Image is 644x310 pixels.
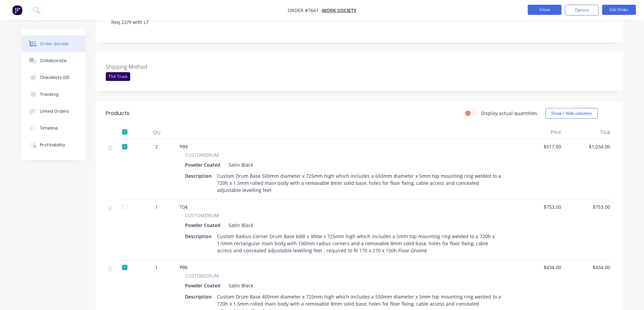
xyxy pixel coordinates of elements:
div: Satin Black [226,281,253,290]
label: Display actual quantities [481,110,537,117]
div: Checklists 0/0 [40,75,70,81]
span: CUSTOMDRUM [185,151,219,159]
div: Timeline [40,125,58,131]
label: Shipping Method [106,63,190,71]
span: Order #7661 - [288,7,322,13]
div: Powder Coated [185,160,223,170]
span: $1,034.00 [567,143,610,150]
span: $434.00 [518,264,561,271]
span: CUSTOMDRUM [185,212,219,219]
div: Total [564,125,613,139]
div: Price [515,125,564,139]
div: Linked Orders [40,108,69,114]
div: Req 22/9 with L7 [106,12,613,32]
button: Profitability [21,137,86,153]
span: T05 [180,264,188,271]
button: Timeline [21,120,86,137]
img: Factory [12,5,22,15]
div: Qty [136,125,177,139]
div: TSA Truck [106,72,130,81]
button: Options [565,5,599,16]
button: Order details [21,35,86,52]
div: Description [185,231,214,241]
span: 1 [155,264,158,271]
span: CUSTOMDRUM [185,272,219,279]
div: Products [106,109,129,117]
span: 1 [155,203,158,210]
button: Close [528,5,562,15]
div: Tracking [40,91,58,97]
div: Satin Black [226,160,253,170]
div: Powder Coated [185,281,223,290]
span: $753.00 [518,203,561,210]
span: T04 [180,204,188,210]
span: $517.00 [518,143,561,150]
button: Show / Hide columns [545,108,598,119]
button: Checklists 0/0 [21,69,86,86]
div: Satin Black [226,220,253,230]
div: Collaborate [40,58,67,64]
div: Custom Drum Base 500mm diameter x 725mm high which includes a 650mm diameter x 5mm top mounting r... [214,171,507,195]
button: Collaborate [21,52,86,69]
button: Linked Orders [21,103,86,120]
div: Description [185,171,214,181]
span: $753.00 [567,203,610,210]
div: Powder Coated [185,220,223,230]
div: Description [185,292,214,302]
span: T03 [180,143,188,150]
div: Order details [40,41,69,47]
button: Edit Order [602,5,636,15]
span: $434.00 [567,264,610,271]
div: Custom Radius Corner Drum Base 600l x 300w x 725mm high which includes a 5mm top mounting ring we... [214,231,507,255]
div: Profitability [40,142,65,148]
a: Work Society [322,7,356,13]
span: 2 [155,143,158,150]
button: Tracking [21,86,86,103]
